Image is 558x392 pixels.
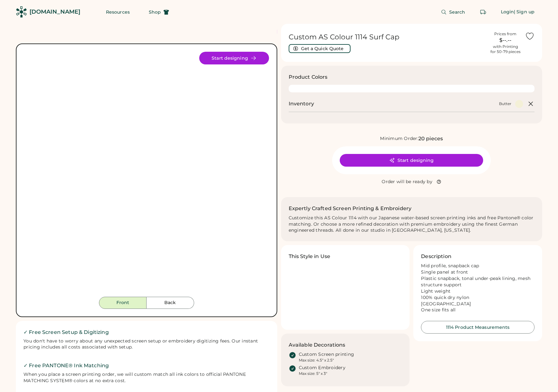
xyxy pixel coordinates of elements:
button: Start designing [199,52,269,64]
h2: Inventory [289,100,314,108]
h3: Description [421,253,451,260]
h1: Custom AS Colour 1114 Surf Cap [289,33,486,42]
div: Max size: 5" x 3" [299,371,327,376]
button: Shop [141,6,177,18]
div: Minimum Order: [380,136,418,142]
button: Retrieve an order [477,6,489,18]
div: Custom Embroidery [299,365,345,371]
div: Order will be ready by [382,179,432,185]
div: Butter [499,101,511,106]
button: 1114 Product Measurements [421,321,535,334]
button: Resources [98,6,137,18]
button: Back [147,297,194,309]
img: yH5BAEAAAAALAAAAAABAAEAAAIBRAA7 [291,265,344,318]
div: Prices from [494,31,516,37]
div: | Sign up [514,9,535,15]
button: Search [433,6,473,18]
div: with Printing for 50-79 pieces [490,44,521,54]
div: Customize this AS Colour 1114 with our Japanese water-based screen printing inks and free Pantone... [289,215,535,234]
span: Shop [149,10,161,14]
div: FREE SHIPPING [277,28,331,36]
div: $--.-- [489,37,521,44]
h3: Product Colors [289,73,328,81]
div: You don't have to worry about any unexpected screen setup or embroidery digitizing fees. Our inst... [23,338,270,351]
img: Rendered Logo - Screens [16,6,27,17]
button: Start designing [340,154,483,167]
h2: ✓ Free PANTONE® Ink Matching [23,362,270,369]
div: 20 pieces [418,135,443,143]
h2: ✓ Free Screen Setup & Digitizing [23,329,270,336]
div: Max size: 4.5" x 2.5" [299,358,334,363]
span: Search [449,10,465,14]
img: yH5BAEAAAAALAAAAAABAAEAAAIBRAA7 [347,265,400,318]
div: Mid profile, snapback cap Single panel at front Plastic snapback, tonal under-peak lining, mesh s... [421,263,535,313]
button: Front [99,297,147,309]
h3: Available Decorations [289,341,345,349]
h3: This Style in Use [289,253,331,260]
button: Get a Quick Quote [289,44,351,53]
div: Custom Screen printing [299,351,354,358]
div: 1114 Style Image [24,52,269,297]
h2: Expertly Crafted Screen Printing & Embroidery [289,205,412,212]
div: When you place a screen printing order, we will custom match all ink colors to official PANTONE M... [23,371,270,384]
div: Login [501,9,514,15]
img: 1114 - Butter Front Image [24,52,269,297]
div: [DOMAIN_NAME] [30,8,80,16]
